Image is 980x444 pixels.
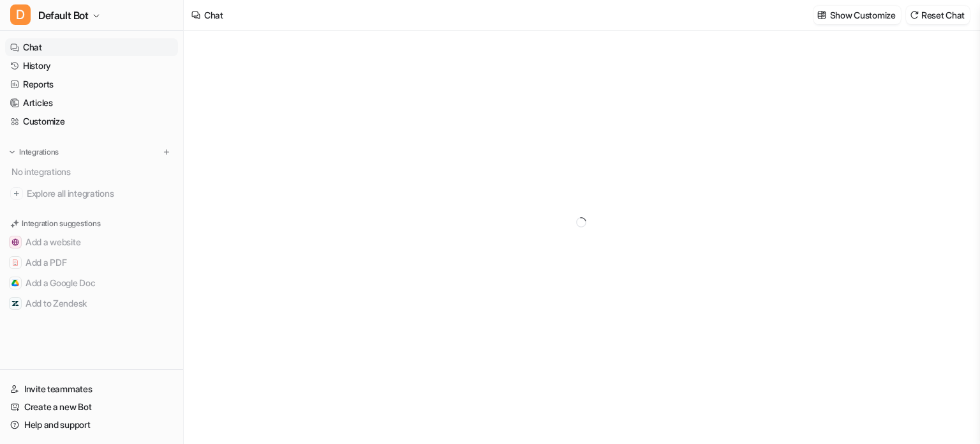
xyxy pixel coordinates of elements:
[8,148,17,157] img: expand menu
[204,8,223,22] div: Chat
[10,187,23,200] img: explore all integrations
[38,6,89,24] span: Default Bot
[5,252,178,273] button: Add a PDFAdd a PDF
[162,148,171,157] img: menu_add.svg
[5,185,178,203] a: Explore all integrations
[11,300,19,307] img: Add to Zendesk
[817,10,826,20] img: customize
[11,259,19,266] img: Add a PDF
[906,6,970,24] button: Reset Chat
[5,38,178,56] a: Chat
[5,94,178,112] a: Articles
[813,6,901,24] button: Show Customize
[5,75,178,93] a: Reports
[27,183,173,204] span: Explore all integrations
[5,112,178,130] a: Customize
[5,380,178,398] a: Invite teammates
[5,416,178,434] a: Help and support
[11,279,19,287] img: Add a Google Doc
[5,273,178,293] button: Add a Google DocAdd a Google Doc
[910,10,919,20] img: reset
[830,8,896,22] p: Show Customize
[5,146,63,158] button: Integrations
[22,218,100,229] p: Integration suggestions
[5,232,178,252] button: Add a websiteAdd a website
[8,161,178,182] div: No integrations
[5,293,178,314] button: Add to ZendeskAdd to Zendesk
[10,4,31,25] span: D
[19,147,59,157] p: Integrations
[11,238,19,246] img: Add a website
[5,398,178,416] a: Create a new Bot
[5,57,178,75] a: History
